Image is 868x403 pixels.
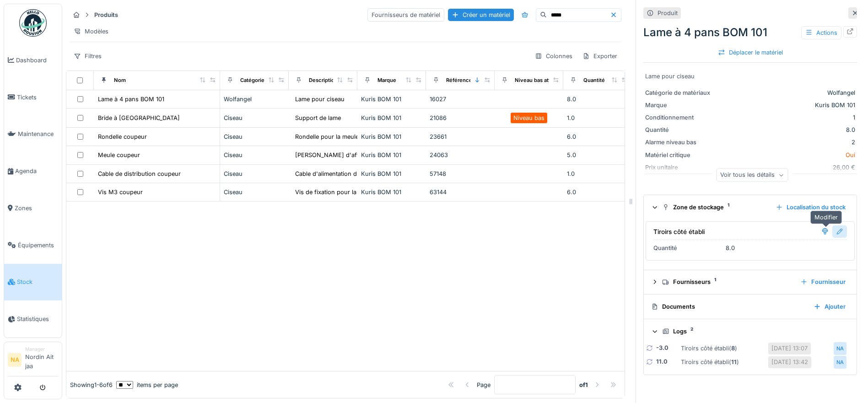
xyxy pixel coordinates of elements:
span: Agenda [15,167,58,175]
li: Nordin Ait jaa [25,346,58,374]
div: Kuris BOM 101 [361,114,422,122]
div: Cable de distribution coupeur [98,169,181,178]
div: Page [477,381,491,389]
a: Zones [4,190,62,227]
span: Oui [846,151,855,159]
summary: Zone de stockage1Localisation du stock [647,199,853,216]
div: Référence constructeur [446,76,506,84]
div: Wolfangel [224,95,285,103]
a: Dashboard [4,42,62,79]
td: Tiroirs côté établi ( ) [680,355,768,369]
div: Zone de stockage [662,203,768,212]
div: Lame pour ciseau [295,95,345,103]
strong: 8 [731,345,735,352]
a: Agenda [4,152,62,190]
span: Stock [17,278,58,286]
div: Wolfangel [717,88,855,97]
strong: of 1 [579,381,588,389]
div: Rondelle coupeur [98,132,147,141]
div: Nom [114,76,126,84]
div: 6.0 [567,132,628,141]
div: Rondelle pour la meule [295,132,359,141]
div: Lame à 4 pans BOM 101 [643,24,857,41]
div: 23661 [430,132,491,141]
div: Filtres [70,49,106,63]
div: Lame à 4 pans BOM 101 [98,95,164,103]
div: [DATE] 13:07 [771,344,808,353]
div: Fournisseurs [662,278,793,286]
div: Exporter [578,49,621,63]
div: Showing 1 - 6 of 6 [70,381,113,389]
div: Modèles [70,25,113,38]
div: 1.0 [567,114,628,122]
div: Matériel critique [645,151,714,159]
strong: -3.0 [656,343,669,352]
div: Vis de fixation pour la meule [295,188,375,196]
strong: 11 [731,359,737,365]
a: Maintenance [4,116,62,153]
summary: DocumentsAjouter [647,298,853,315]
div: NA [834,356,846,369]
div: 5.0 [567,151,628,159]
div: 57148 [430,169,491,178]
div: Description [309,76,338,84]
li: NA [8,353,22,367]
div: Niveau bas atteint ? [515,76,564,84]
div: Voir tous les détails [716,169,788,182]
div: Ciseau [224,169,285,178]
div: Alarme niveau bas [645,138,714,147]
div: 6.0 [567,188,628,196]
div: [DATE] 13:42 [771,358,808,366]
span: Dashboard [16,56,58,65]
div: 24063 [430,151,491,159]
div: Fournisseur [797,276,849,288]
div: Quantité [583,76,605,84]
a: Tickets [4,79,62,116]
div: Fournisseurs de matériel [367,8,444,22]
div: Kuris BOM 101 [361,151,422,159]
div: Kuris BOM 101 [361,95,422,103]
div: Actions [801,26,841,39]
div: Déplacer le matériel [714,46,787,59]
div: Vis M3 coupeur [98,188,143,196]
div: Quantité [645,125,714,134]
div: Kuris BOM 101 [361,188,422,196]
div: Quantité [653,244,722,252]
img: Badge_color-CXgf-gQk.svg [19,9,47,37]
div: Catégorie [240,76,264,84]
div: Ciseau [224,132,285,141]
div: Bride à [GEOGRAPHIC_DATA] [98,114,180,122]
div: items per page [116,381,178,389]
div: Marque [645,101,714,109]
a: NA ManagerNordin Ait jaa [8,346,58,376]
div: Catégorie de matériaux [645,88,714,97]
summary: Logs2 [647,323,853,340]
div: Manager [25,346,58,353]
div: [PERSON_NAME] d'affutage sur ciseau [295,151,405,159]
div: Modifier [810,211,842,224]
div: Colonnes [531,49,577,63]
div: 63144 [430,188,491,196]
div: Créer un matériel [448,9,514,21]
div: 21086 [430,114,491,122]
div: Marque [377,76,396,84]
div: 1 [717,113,855,122]
div: Kuris BOM 101 [717,101,855,109]
div: Documents [651,302,806,311]
a: Équipements [4,227,62,264]
div: 1.0 [567,169,628,178]
div: 8.0 [717,125,855,134]
div: Logs [662,327,846,336]
div: Meule coupeur [98,151,140,159]
td: Tiroirs côté établi ( ) [680,342,768,355]
div: Tiroirs côté établi [653,227,705,236]
div: Ciseau [224,114,285,122]
span: Maintenance [18,130,58,138]
div: Kuris BOM 101 [361,132,422,141]
div: Lame pour ciseau [645,72,855,81]
a: Stock [4,264,62,301]
span: Tickets [17,93,58,102]
strong: 11.0 [656,357,668,366]
div: 8.0 [726,244,735,252]
div: NA [834,342,846,355]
